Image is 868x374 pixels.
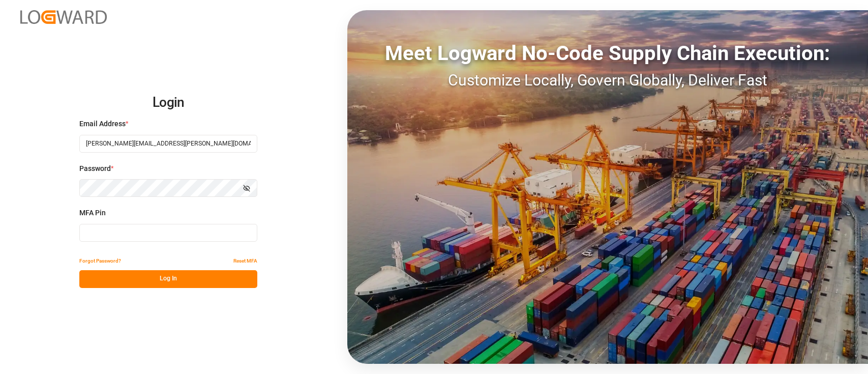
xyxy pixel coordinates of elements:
[233,252,257,270] button: Reset MFA
[79,163,111,174] span: Password
[347,38,868,69] div: Meet Logward No-Code Supply Chain Execution:
[79,87,257,119] h2: Login
[79,270,257,288] button: Log In
[79,208,106,218] span: MFA Pin
[347,69,868,92] div: Customize Locally, Govern Globally, Deliver Fast
[20,10,107,24] img: Logward_new_orange.png
[79,252,121,270] button: Forgot Password?
[79,119,126,129] span: Email Address
[79,135,257,153] input: Enter your email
